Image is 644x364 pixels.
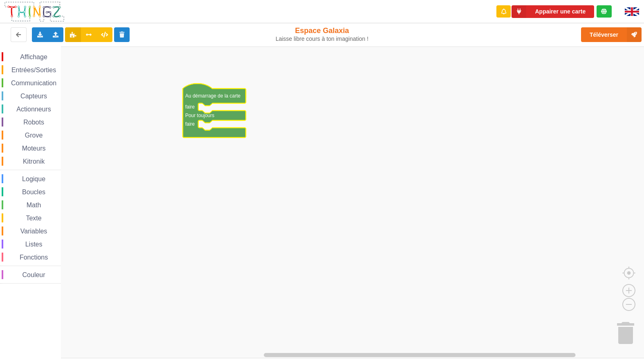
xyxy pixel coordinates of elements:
[21,145,47,152] span: Moteurs
[10,80,58,87] span: Communication
[18,254,49,261] span: Fonctions
[21,271,47,278] span: Couleur
[21,175,47,182] span: Logique
[24,241,44,248] span: Listes
[19,53,48,60] span: Affichage
[625,7,639,16] img: gb.png
[185,113,214,118] text: Pour toujours
[24,132,44,139] span: Grove
[25,215,43,222] span: Texte
[185,93,241,99] text: Au démarrage de la carte
[185,121,195,127] text: faire
[15,106,52,113] span: Actionneurs
[512,5,594,18] button: Appairer une carte
[581,27,642,42] button: Téléverser
[267,36,377,42] div: Laisse libre cours à ton imagination !
[10,67,57,73] span: Entrées/Sorties
[4,1,65,22] img: thingz_logo.png
[25,202,43,209] span: Math
[185,104,195,110] text: faire
[22,158,46,165] span: Kitronik
[19,228,49,235] span: Variables
[19,93,48,100] span: Capteurs
[21,189,47,195] span: Boucles
[267,26,377,42] div: Espace Galaxia
[22,119,45,126] span: Robots
[597,5,612,18] div: Tu es connecté au serveur de création de Thingz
